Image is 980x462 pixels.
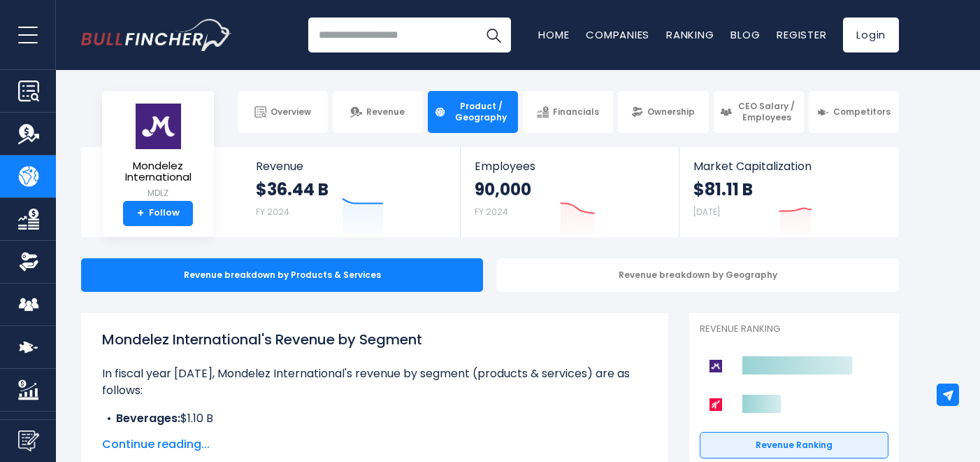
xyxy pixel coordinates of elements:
span: CEO Salary / Employees [736,101,798,122]
span: Employees [475,160,664,173]
span: Financials [553,106,599,118]
a: Product / Geography [428,91,518,133]
img: Bullfincher logo [81,19,232,51]
span: Revenue [256,160,447,173]
small: FY 2024 [475,206,508,218]
a: Home [538,27,569,42]
a: +Follow [123,201,193,226]
a: Login [843,17,899,52]
strong: $81.11 B [693,178,753,200]
small: [DATE] [693,206,720,218]
strong: 90,000 [475,178,531,200]
strong: + [137,207,144,220]
span: Ownership [647,106,695,118]
a: Market Capitalization $81.11 B [DATE] [679,147,898,237]
a: Blog [730,27,760,42]
a: Companies [586,27,649,42]
img: Kellanova competitors logo [707,395,725,414]
a: Financials [523,91,613,133]
a: Register [777,27,826,42]
li: $1.10 B [102,410,647,427]
small: MDLZ [113,187,203,199]
span: Revenue [366,106,405,118]
span: Continue reading... [102,436,647,453]
a: Revenue $36.44 B FY 2024 [242,147,461,237]
a: Competitors [809,91,899,133]
a: Ranking [666,27,714,42]
button: Search [476,17,511,52]
strong: $36.44 B [256,178,329,200]
p: Revenue Ranking [700,323,888,335]
a: Go to homepage [81,19,231,51]
p: In fiscal year [DATE], Mondelez International's revenue by segment (products & services) are as f... [102,365,647,399]
span: Competitors [833,106,891,118]
small: FY 2024 [256,206,289,218]
span: Mondelez International [113,160,203,183]
a: Ownership [618,91,708,133]
a: Overview [238,91,328,133]
span: Product / Geography [450,101,512,122]
a: Revenue [333,91,423,133]
img: Ownership [18,251,39,272]
div: Revenue breakdown by Geography [497,258,899,292]
div: Revenue breakdown by Products & Services [81,258,483,292]
a: CEO Salary / Employees [714,91,804,133]
a: Mondelez International MDLZ [113,102,203,201]
img: Mondelez International competitors logo [707,357,725,375]
span: Overview [271,106,311,118]
b: Beverages: [116,410,180,426]
a: Revenue Ranking [700,432,888,458]
h1: Mondelez International's Revenue by Segment [102,329,647,350]
a: Employees 90,000 FY 2024 [461,147,678,237]
span: Market Capitalization [693,160,884,173]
